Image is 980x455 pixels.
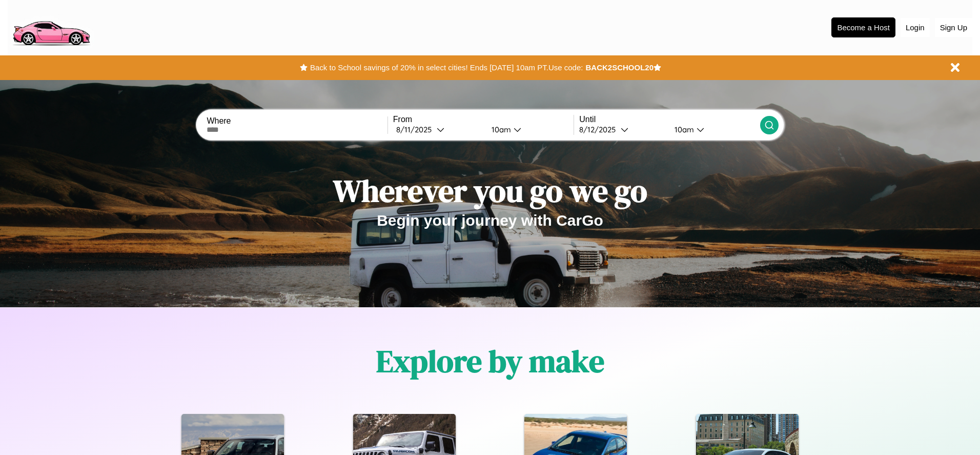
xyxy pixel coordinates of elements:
button: 8/11/2025 [393,124,483,135]
h1: Explore by make [376,340,604,382]
button: 10am [666,124,760,135]
div: 10am [486,125,514,134]
button: Back to School savings of 20% in select cities! Ends [DATE] 10am PT.Use code: [308,61,585,75]
label: Where [207,116,387,126]
button: Sign Up [935,18,972,37]
label: Until [579,115,760,124]
b: BACK2SCHOOL20 [585,63,654,72]
div: 8 / 11 / 2025 [396,125,437,134]
button: 10am [483,124,574,135]
div: 8 / 12 / 2025 [579,125,621,134]
label: From [393,115,574,124]
button: Login [901,18,930,37]
div: 10am [669,125,697,134]
img: logo [8,5,94,48]
button: Become a Host [831,17,895,37]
